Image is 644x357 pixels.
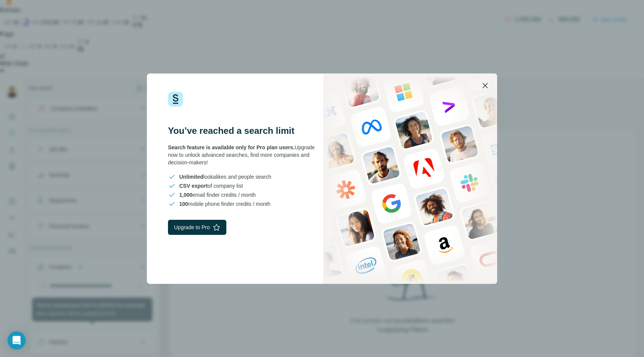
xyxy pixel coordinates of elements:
[179,192,192,198] span: 1,000
[179,183,208,189] span: CSV export
[179,201,188,207] span: 100
[168,125,322,137] h3: You’ve reached a search limit
[179,173,271,181] span: lookalikes and people search
[8,331,26,349] div: Open Intercom Messenger
[179,182,243,190] span: of company list
[168,92,183,107] img: Surfe Logo
[168,144,322,166] div: Upgrade now to unlock advanced searches, find more companies and decision-makers!
[168,144,295,150] span: Search feature is available only for Pro plan users.
[179,191,256,199] span: email finder credits / month
[179,174,203,180] span: Unlimited
[168,220,226,235] button: Upgrade to Pro
[179,200,270,208] span: mobile phone finder credits / month
[323,74,497,284] img: Surfe Stock Photo - showing people and technologies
